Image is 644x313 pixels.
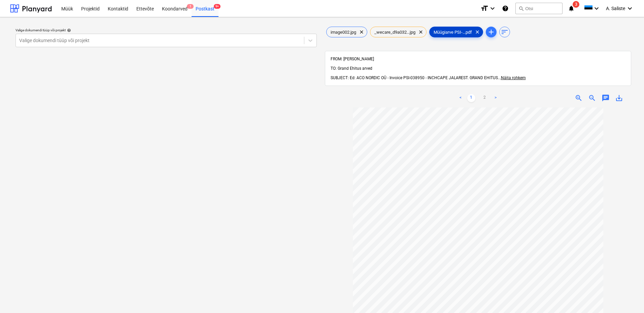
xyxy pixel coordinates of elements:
[492,94,500,102] a: Next page
[498,75,526,80] span: ...
[502,4,509,12] i: Abikeskus
[429,27,483,37] div: Müügiarve PSI-...pdf
[370,27,427,37] div: _wecare_d9a032...jpg
[214,4,221,9] span: 9+
[358,28,366,36] span: clear
[187,4,194,9] span: 1
[456,94,465,102] a: Previous page
[602,94,610,102] span: chat
[518,6,524,11] span: search
[66,28,71,32] span: help
[615,94,623,102] span: save_alt
[430,30,476,35] span: Müügiarve PSI-...pdf
[515,3,563,14] button: Otsi
[592,4,601,12] i: keyboard_arrow_down
[568,4,575,12] i: notifications
[588,94,596,102] span: zoom_out
[480,4,488,12] i: format_size
[331,57,374,61] span: FROM: [PERSON_NAME]
[606,6,625,11] span: A. Saliste
[417,28,425,36] span: clear
[370,30,419,35] span: _wecare_d9a032...jpg
[573,1,579,8] span: 3
[481,94,489,102] a: Page 2
[331,66,372,71] span: TO: Grand Ehitus arved
[326,27,367,37] div: image002.jpg
[488,4,497,12] i: keyboard_arrow_down
[15,28,317,32] div: Valige dokumendi tüüp või projekt
[473,28,481,36] span: clear
[575,94,583,102] span: zoom_in
[610,281,644,313] iframe: Chat Widget
[501,75,526,80] span: Näita rohkem
[467,94,475,102] a: Page 1 is your current page
[331,75,498,80] span: SUBJECT: Ed: ACO NORDIC OÜ - Invoice PSI-038950 - INCHCAPE JALAREST. GRAND EHITUS
[327,30,360,35] span: image002.jpg
[501,28,509,36] span: sort
[487,28,495,36] span: add
[626,4,634,12] i: keyboard_arrow_down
